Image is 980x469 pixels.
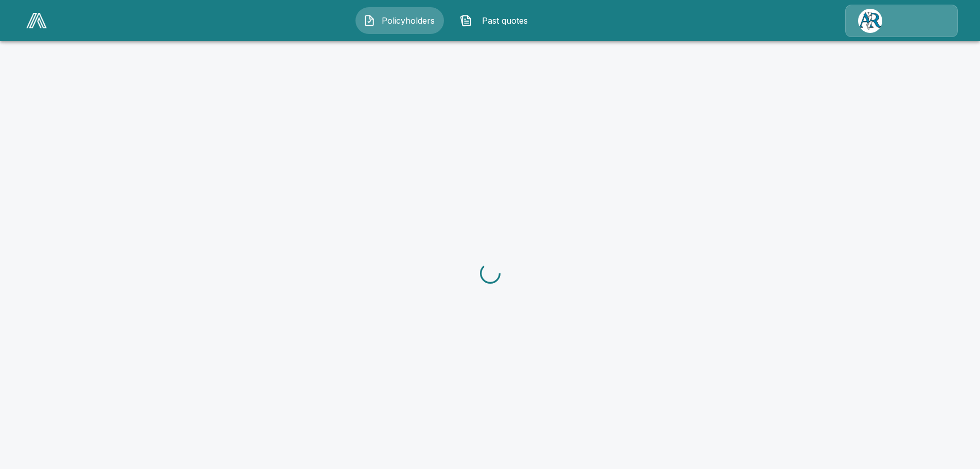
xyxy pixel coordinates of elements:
[380,14,436,27] span: Policyholders
[355,7,444,34] button: Policyholders IconPolicyholders
[363,14,376,27] img: Policyholders Icon
[460,14,472,27] img: Past quotes Icon
[26,13,47,28] img: AA Logo
[476,14,533,27] span: Past quotes
[452,7,541,34] button: Past quotes IconPast quotes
